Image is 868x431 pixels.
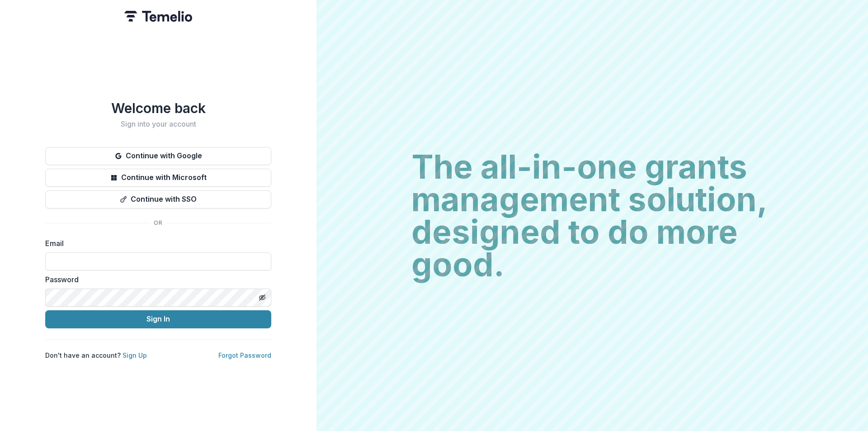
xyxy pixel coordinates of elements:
label: Password [45,274,266,285]
label: Email [45,238,266,249]
button: Continue with Microsoft [45,169,271,187]
a: Sign Up [123,351,147,359]
h2: Sign into your account [45,120,271,128]
button: Sign In [45,310,271,328]
button: Continue with Google [45,147,271,165]
p: Don't have an account? [45,350,147,360]
h1: Welcome back [45,100,271,116]
button: Continue with SSO [45,190,271,208]
img: Temelio [124,11,192,22]
button: Toggle password visibility [255,290,269,305]
a: Forgot Password [218,351,271,359]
